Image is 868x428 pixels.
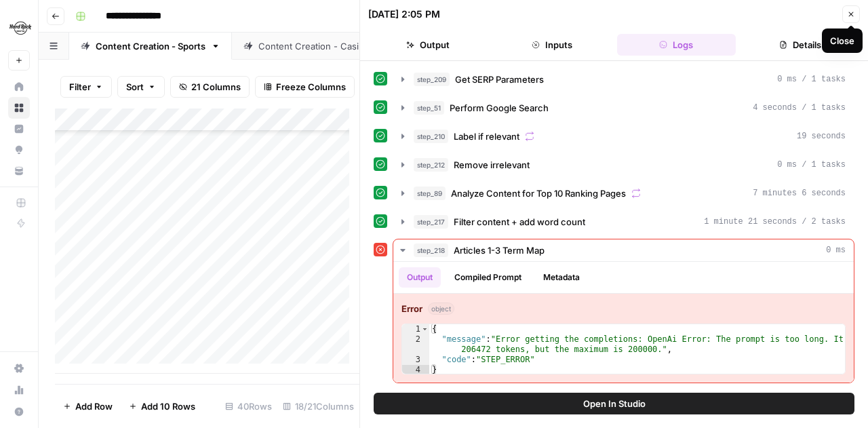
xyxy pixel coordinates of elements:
button: Help + Support [8,401,30,423]
button: 0 ms / 1 tasks [393,154,854,176]
span: step_51 [414,101,444,115]
button: 4 seconds / 1 tasks [393,97,854,119]
a: Home [8,76,30,98]
div: 0 ms [393,262,854,383]
button: Details [741,34,860,56]
span: Toggle code folding, rows 1 through 4 [421,324,429,334]
div: 18/21 Columns [277,395,359,417]
span: Perform Google Search [450,101,549,115]
button: Filter [60,76,112,98]
button: Add Row [55,395,121,417]
button: Output [368,34,487,56]
span: Filter content + add word count [454,215,585,229]
a: Content Creation - Sports [69,33,232,60]
span: Add Row [75,400,113,413]
span: Freeze Columns [276,80,346,94]
button: 0 ms / 1 tasks [393,69,854,90]
span: Filter [69,80,91,94]
button: 19 seconds [393,125,854,147]
span: step_210 [414,130,448,143]
div: 1 [402,324,429,334]
span: Label if relevant [454,130,519,143]
button: Workspace: Hard Rock Digital [8,11,30,45]
span: Get SERP Parameters [455,73,544,86]
a: Browse [8,97,30,119]
div: [DATE] 2:05 PM [368,7,440,21]
span: Remove irrelevant [454,158,530,172]
button: Sort [117,76,165,98]
button: 7 minutes 6 seconds [393,182,854,204]
span: 21 Columns [191,80,241,94]
button: 1 minute 21 seconds / 2 tasks [393,211,854,233]
div: 40 Rows [220,395,277,417]
div: Close [830,34,854,47]
button: Compiled Prompt [446,267,530,288]
button: Freeze Columns [255,76,355,98]
a: Settings [8,357,30,379]
strong: Error [401,302,422,315]
a: Insights [8,118,30,140]
img: Hard Rock Digital Logo [8,16,33,40]
div: 4 [402,365,429,375]
span: Articles 1-3 Term Map [454,244,545,257]
span: 4 seconds / 1 tasks [753,102,846,114]
span: Analyze Content for Top 10 Ranking Pages [451,187,626,200]
div: 2 [402,334,429,355]
span: 7 minutes 6 seconds [753,187,846,199]
span: object [428,303,454,315]
span: 19 seconds [797,130,846,142]
button: Logs [617,34,736,56]
span: Open In Studio [583,397,646,410]
div: 3 [402,355,429,365]
div: Content Creation - Sports [96,39,205,53]
span: 0 ms / 1 tasks [777,159,846,171]
button: Output [399,267,441,288]
span: 0 ms [826,244,846,256]
a: Usage [8,379,30,401]
a: Content Creation - Casino [232,33,396,60]
button: Inputs [492,34,611,56]
span: step_218 [414,244,448,257]
div: Content Creation - Casino [258,39,370,53]
a: Your Data [8,160,30,182]
span: Add 10 Rows [141,400,195,413]
span: step_212 [414,158,448,172]
button: 21 Columns [170,76,250,98]
span: Sort [126,80,144,94]
span: 1 minute 21 seconds / 2 tasks [704,216,846,228]
button: Open In Studio [374,393,854,414]
button: 0 ms [393,239,854,261]
a: Opportunities [8,139,30,161]
button: Metadata [535,267,588,288]
button: Add 10 Rows [121,395,203,417]
span: step_89 [414,187,446,200]
span: step_209 [414,73,450,86]
span: step_217 [414,215,448,229]
span: 0 ms / 1 tasks [777,73,846,85]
